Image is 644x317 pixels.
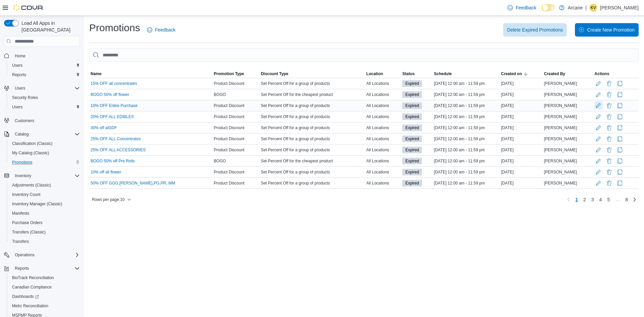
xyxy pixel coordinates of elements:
a: BOGO 50% off Pre Rolls [91,158,135,164]
span: Expired [402,136,422,142]
a: Users [9,61,25,69]
span: 1 [575,196,578,203]
button: Created on [500,70,543,78]
span: Customers [15,118,34,123]
a: Dashboards [9,293,42,301]
button: Delete Promotion [605,179,613,187]
span: Expired [402,102,422,109]
span: Inventory Manager (Classic) [12,201,62,207]
span: Dark Mode [542,11,542,12]
a: 15% OFF all concentrates [91,81,137,86]
a: Inventory Count [9,191,43,199]
span: All Locations [366,158,389,164]
button: Clone Promotion [616,157,624,165]
button: Status [401,70,432,78]
span: Catalog [12,130,80,138]
a: Customers [12,117,37,125]
button: Edit Promotion [594,91,602,99]
p: Arcane [568,4,583,12]
span: Metrc Reconciliation [9,302,80,310]
button: Delete Promotion [605,80,613,88]
h1: Promotions [89,21,140,35]
button: Page 1 of 8 [573,194,581,205]
a: Canadian Compliance [9,283,54,291]
span: BioTrack Reconciliation [12,275,54,280]
a: Page 8 of 8 [623,194,631,205]
span: All Locations [366,125,389,130]
span: Product Discount [214,169,244,175]
div: Kanisha Vallier [589,4,597,12]
a: Classification (Classic) [9,140,55,148]
span: Promotions [9,158,80,166]
a: Dashboards [7,292,83,301]
a: Metrc Reconciliation [9,302,51,310]
div: Set Percent Off for a group of products [260,113,365,121]
span: All Locations [366,114,389,119]
span: Reports [9,71,80,79]
button: Edit Promotion [594,124,602,132]
button: Edit Promotion [594,101,602,109]
span: Expired [402,113,422,120]
button: Edit Promotion [594,157,602,165]
p: [PERSON_NAME] [600,4,639,12]
div: Set Percent Off for a group of products [260,135,365,143]
span: Name [91,71,102,76]
a: Next page [631,196,639,204]
span: [PERSON_NAME] [544,136,577,142]
span: All Locations [366,136,389,142]
button: Promotion Type [212,70,259,78]
span: Classification (Classic) [12,141,53,146]
span: Users [9,61,80,69]
span: Expired [405,136,419,142]
span: [PERSON_NAME] [544,125,577,130]
span: Inventory [12,172,80,180]
a: Transfers (Classic) [9,228,48,236]
a: Page 4 of 8 [597,194,605,205]
span: Location [366,71,383,76]
span: Rows per page : 10 [92,197,124,202]
button: Inventory [12,172,34,180]
button: Inventory Count [7,190,83,199]
a: 20% OFF ALL EDIBLES [91,114,134,119]
button: Inventory [1,171,83,180]
button: Edit Promotion [594,80,602,88]
a: Transfers [9,237,32,246]
span: Security Roles [9,94,80,102]
span: Expired [405,92,419,98]
span: Inventory [15,173,31,178]
button: Metrc Reconciliation [7,301,83,311]
button: Delete Promotion [605,168,613,176]
button: Delete Promotion [605,102,613,110]
span: Classification (Classic) [9,140,80,148]
div: Set Percent Off for a group of products [260,179,365,187]
img: Cova [13,4,44,11]
button: Delete Promotion [605,91,613,99]
button: Rows per page:10 [89,196,134,204]
span: 3 [591,196,594,203]
span: 2 [583,196,586,203]
a: Feedback [144,23,178,37]
span: Users [15,86,25,91]
span: [PERSON_NAME] [544,158,577,164]
button: Name [89,70,212,78]
span: [PERSON_NAME] [544,147,577,153]
span: Expired [405,125,419,131]
button: Clone Promotion [616,113,624,121]
span: Transfers [12,239,29,244]
button: Discount Type [260,70,365,78]
span: Expired [405,169,419,175]
div: [DATE] [500,146,543,154]
span: Transfers [9,237,80,246]
div: [DATE] [500,157,543,165]
span: Manifests [12,211,29,216]
span: Expired [402,80,422,87]
button: Delete Promotion [605,157,613,165]
button: Canadian Compliance [7,282,83,292]
input: This is a search bar. As you type, the results lower in the page will automatically filter. [89,48,639,62]
span: Inventory Count [9,191,80,199]
div: Set Percent Off for a group of products [260,80,365,88]
span: Product Discount [214,125,244,130]
button: Clone Promotion [616,91,624,99]
span: All Locations [366,169,389,175]
span: Expired [402,169,422,175]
